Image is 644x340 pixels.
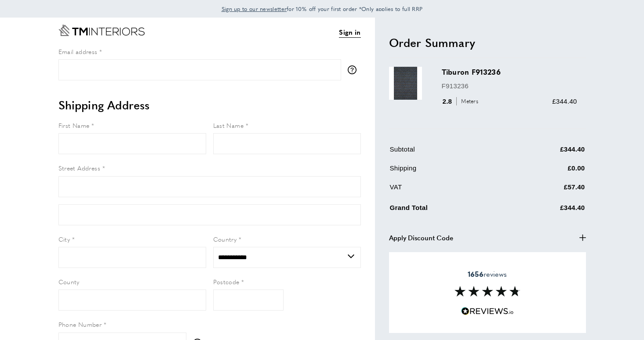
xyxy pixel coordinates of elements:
span: Country [213,235,237,243]
div: 2.8 [442,96,482,107]
span: First Name [58,121,90,130]
td: Subtotal [390,144,508,161]
h2: Order Summary [389,35,586,51]
span: Email address [58,47,98,56]
span: Last Name [213,121,244,130]
a: Go to Home page [58,25,145,36]
span: City [58,235,70,243]
span: Phone Number [58,320,102,329]
a: Sign up to our newsletter [222,4,287,13]
img: Reviews.io 5 stars [461,307,514,315]
td: Grand Total [390,201,508,220]
td: VAT [390,182,508,199]
h2: Shipping Address [58,97,361,113]
td: £344.40 [508,201,585,220]
span: County [58,277,80,286]
span: Meters [456,97,480,105]
td: Shipping [390,163,508,180]
span: Street Address [58,163,101,172]
td: £344.40 [508,144,585,161]
span: for 10% off your first order *Only applies to full RRP [222,5,423,13]
button: More information [348,65,361,74]
span: Apply Discount Code [389,232,453,243]
span: Sign up to our newsletter [222,5,287,13]
span: £344.40 [552,98,577,105]
span: reviews [468,270,507,279]
p: F913236 [442,81,577,91]
a: Sign in [339,27,360,38]
span: Apply Order Comment [389,252,458,262]
strong: 1656 [468,269,484,279]
img: Reviews section [455,286,520,297]
h3: Tiburon F913236 [442,67,577,77]
span: Postcode [213,277,240,286]
img: Tiburon F913236 [389,67,422,100]
td: £0.00 [508,163,585,180]
td: £57.40 [508,182,585,199]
